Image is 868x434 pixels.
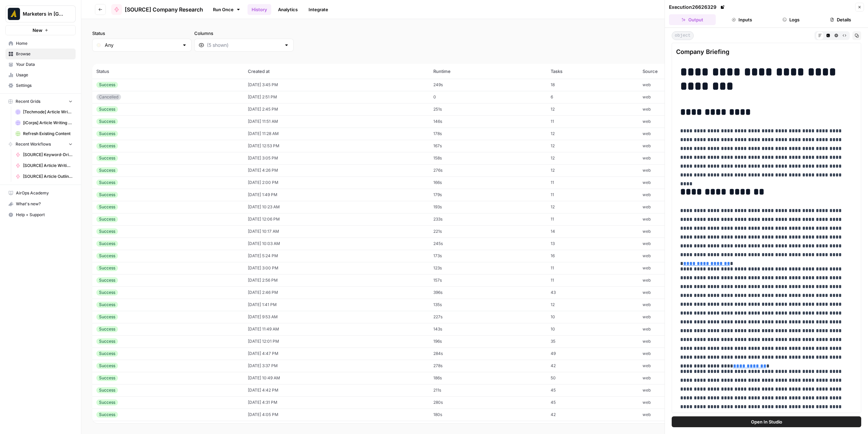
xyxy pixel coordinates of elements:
[96,118,118,125] div: Success
[547,176,639,189] td: 11
[638,79,746,91] td: web
[13,160,76,171] a: [SOURCE] Article Writing - Transcript-Driven Articles
[429,189,546,201] td: 179s
[96,326,118,332] div: Success
[244,91,430,103] td: [DATE] 2:51 PM
[16,141,51,147] span: Recent Workflows
[768,14,815,25] button: Logs
[429,128,546,140] td: 178s
[125,5,203,14] span: [SOURCE] Company Research
[96,375,118,381] div: Success
[13,149,76,160] a: [SOURCE] Keyword-Driven Article: Feedback & Polishing
[547,91,639,103] td: 6
[429,323,546,335] td: 143s
[244,274,430,286] td: [DATE] 2:56 PM
[244,128,430,140] td: [DATE] 11:28 AM
[5,5,76,22] button: Workspace: Marketers in Demand
[8,8,20,20] img: Marketers in Demand Logo
[23,152,73,158] span: [SOURCE] Keyword-Driven Article: Feedback & Polishing
[429,176,546,189] td: 166s
[111,4,203,15] a: [SOURCE] Company Research
[244,286,430,299] td: [DATE] 2:46 PM
[96,228,118,234] div: Success
[547,189,639,201] td: 11
[638,409,746,421] td: web
[96,314,118,320] div: Success
[669,14,716,25] button: Output
[92,30,192,37] label: Status
[429,299,546,311] td: 135s
[244,421,430,433] td: [DATE] 4:01 PM
[96,143,118,149] div: Success
[638,347,746,360] td: web
[96,106,118,112] div: Success
[13,117,76,128] a: [iCorps] Article Writing - Keyword-Driven Articles Grid
[16,61,73,68] span: Your Data
[96,277,118,283] div: Success
[547,286,639,299] td: 43
[429,347,546,360] td: 284s
[274,4,302,15] a: Analytics
[23,120,73,126] span: [iCorps] Article Writing - Keyword-Driven Articles Grid
[638,213,746,225] td: web
[547,384,639,396] td: 45
[16,98,40,105] span: Recent Grids
[244,164,430,176] td: [DATE] 4:26 PM
[547,323,639,335] td: 10
[244,409,430,421] td: [DATE] 4:05 PM
[638,176,746,189] td: web
[547,225,639,238] td: 14
[429,311,546,323] td: 227s
[638,372,746,384] td: web
[429,79,546,91] td: 249s
[676,47,857,57] span: Company Briefing
[638,238,746,250] td: web
[638,286,746,299] td: web
[96,412,118,418] div: Success
[547,335,639,347] td: 35
[672,416,861,427] button: Open In Studio
[547,299,639,311] td: 12
[638,225,746,238] td: web
[244,79,430,91] td: [DATE] 3:45 PM
[547,103,639,115] td: 12
[33,27,42,34] span: New
[244,189,430,201] td: [DATE] 1:49 PM
[5,59,76,70] a: Your Data
[244,250,430,262] td: [DATE] 5:24 PM
[638,140,746,152] td: web
[244,140,430,152] td: [DATE] 12:53 PM
[638,152,746,164] td: web
[96,363,118,369] div: Success
[96,180,118,186] div: Success
[96,241,118,247] div: Success
[638,274,746,286] td: web
[638,262,746,274] td: web
[5,209,76,220] button: Help + Support
[429,103,546,115] td: 251s
[547,152,639,164] td: 12
[23,131,73,137] span: Refresh Existing Content
[96,82,118,88] div: Success
[669,4,726,11] div: Execution 26626329
[5,199,76,209] button: What's new?
[5,96,76,107] button: Recent Grids
[244,299,430,311] td: [DATE] 1:41 PM
[23,163,73,169] span: [SOURCE] Article Writing - Transcript-Driven Articles
[96,155,118,161] div: Success
[638,250,746,262] td: web
[244,238,430,250] td: [DATE] 10:03 AM
[751,418,782,425] span: Open In Studio
[672,31,694,40] span: object
[547,274,639,286] td: 11
[96,94,121,100] div: Cancelled
[429,91,546,103] td: 0
[547,79,639,91] td: 18
[547,396,639,409] td: 45
[92,52,857,64] span: (37 records)
[638,128,746,140] td: web
[817,14,864,25] button: Details
[244,360,430,372] td: [DATE] 3:37 PM
[429,360,546,372] td: 278s
[16,72,73,78] span: Usage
